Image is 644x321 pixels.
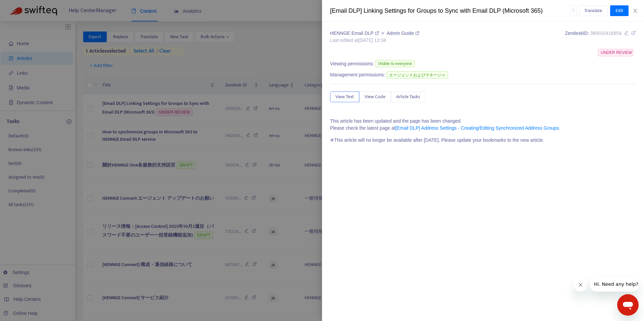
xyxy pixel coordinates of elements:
a: Admin Guide [387,30,419,36]
div: Zendesk ID: [565,30,636,44]
button: more [570,5,577,16]
button: Article Tasks [391,91,426,102]
button: View Code [359,91,391,102]
a: HENNGE Email DLP [330,30,380,36]
span: エージェントおよびマネージャ [386,71,448,79]
span: UNDER REVIEW [598,49,633,56]
button: Translate [579,5,607,16]
span: Translate [584,7,602,14]
iframe: メッセージを閉じる [574,278,587,292]
span: View Text [335,93,354,101]
button: Close [631,8,640,14]
span: Viewing permissions: [330,60,374,67]
a: [Email DLP] Address Settings - Creating/Editing Synchronized Address Groups [395,125,559,131]
p: This article has been updated and the page has been changed. Please check the latest page at . [330,118,636,132]
span: Edit [615,7,623,14]
span: Management permissions: [330,71,385,78]
span: Visible to everyone [375,60,415,67]
div: > [330,30,419,37]
div: [Email DLP] Linking Settings for Groups to Sync with Email DLP (Microsoft 365) [330,6,570,15]
span: View Code [365,93,385,101]
iframe: 会社からのメッセージ [590,277,639,292]
span: Article Tasks [396,93,420,101]
p: ※This article will no longer be available after [DATE]. Please update your bookmarks to the new a... [330,137,636,144]
iframe: メッセージングウィンドウを開くボタン [617,294,639,316]
span: 360020416854 [590,30,622,36]
span: close [633,8,638,13]
span: more [571,8,576,13]
div: Last edited at [DATE] 13:34 [330,37,419,44]
button: View Text [330,91,359,102]
button: Edit [610,5,629,16]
